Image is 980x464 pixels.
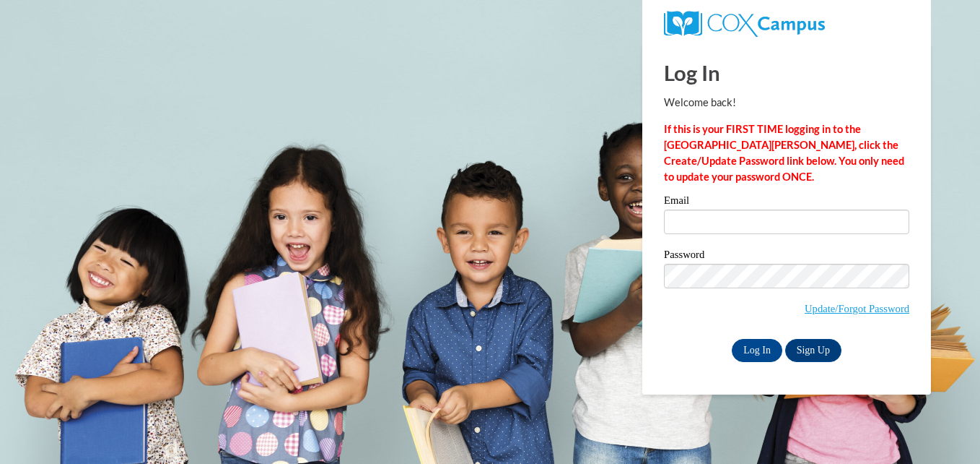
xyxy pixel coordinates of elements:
[805,303,909,314] a: Update/Forgot Password
[664,95,909,111] p: Welcome back!
[664,58,909,87] h1: Log In
[664,195,909,210] label: Email
[664,17,825,29] a: COX Campus
[732,339,782,362] input: Log In
[664,11,825,37] img: COX Campus
[664,249,909,264] label: Password
[785,339,841,362] a: Sign Up
[664,123,904,183] strong: If this is your FIRST TIME logging in to the [GEOGRAPHIC_DATA][PERSON_NAME], click the Create/Upd...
